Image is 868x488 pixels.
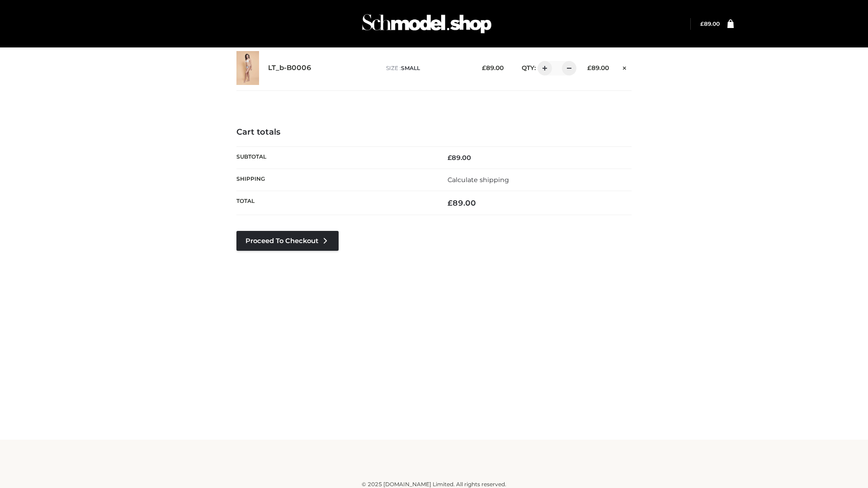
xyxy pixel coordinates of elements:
span: £ [587,64,591,71]
bdi: 89.00 [482,64,504,71]
span: £ [700,20,704,27]
img: Schmodel Admin 964 [359,6,495,42]
a: LT_b-B0006 [268,64,311,72]
span: SMALL [401,65,420,71]
a: £89.00 [700,20,720,27]
bdi: 89.00 [448,154,471,162]
span: £ [448,198,453,207]
th: Subtotal [236,146,434,169]
span: £ [448,154,452,162]
th: Total [236,191,434,215]
p: size : [386,64,468,72]
a: Calculate shipping [448,176,509,184]
bdi: 89.00 [448,198,476,207]
h4: Cart totals [236,127,632,137]
th: Shipping [236,169,434,191]
img: LT_b-B0006 - SMALL [236,51,259,85]
span: £ [482,64,486,71]
bdi: 89.00 [700,20,720,27]
a: Remove this item [618,61,632,73]
a: Proceed to Checkout [236,231,339,251]
bdi: 89.00 [587,64,609,71]
div: QTY: [513,61,573,75]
